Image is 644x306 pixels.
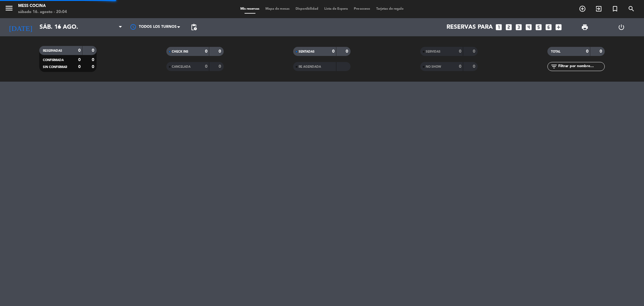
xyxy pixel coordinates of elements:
[18,9,67,15] div: sábado 16. agosto - 20:04
[18,3,67,9] div: Mess Cocina
[346,49,349,54] strong: 0
[43,59,64,62] span: CONFIRMADA
[595,5,602,12] i: exit_to_app
[92,58,95,62] strong: 0
[43,66,67,69] span: SIN CONFIRMAR
[205,64,207,69] strong: 0
[473,49,476,54] strong: 0
[525,23,533,31] i: looks_4
[56,24,63,31] i: arrow_drop_down
[586,49,588,54] strong: 0
[92,65,95,69] strong: 0
[558,63,604,70] input: Filtrar por nombre...
[43,49,62,52] span: RESERVADAS
[321,7,351,11] span: Lista de Espera
[581,24,588,31] span: print
[545,23,553,31] i: looks_6
[426,50,441,53] span: SERVIDAS
[447,24,493,31] span: Reservas para
[459,49,461,54] strong: 0
[603,18,639,36] div: LOG OUT
[299,65,321,68] span: RE AGENDADA
[293,7,321,11] span: Disponibilidad
[5,4,14,13] i: menu
[78,65,81,69] strong: 0
[332,49,335,54] strong: 0
[237,7,262,11] span: Mis reservas
[172,50,188,53] span: CHECK INS
[262,7,293,11] span: Mapa de mesas
[473,64,476,69] strong: 0
[78,48,81,53] strong: 0
[495,23,503,31] i: looks_one
[5,4,14,15] button: menu
[190,24,197,31] span: pending_actions
[551,50,560,53] span: TOTAL
[219,64,222,69] strong: 0
[628,5,635,12] i: search
[426,65,441,68] span: NO SHOW
[611,5,619,12] i: turned_in_not
[78,58,81,62] strong: 0
[618,24,625,31] i: power_settings_new
[5,21,37,34] i: [DATE]
[535,23,543,31] i: looks_5
[205,49,207,54] strong: 0
[505,23,513,31] i: looks_two
[351,7,373,11] span: Pre-acceso
[373,7,407,11] span: Tarjetas de regalo
[550,63,558,70] i: filter_list
[579,5,586,12] i: add_circle_outline
[299,50,315,53] span: SENTADAS
[515,23,523,31] i: looks_3
[555,23,562,31] i: add_box
[172,65,191,68] span: CANCELADA
[600,49,603,54] strong: 0
[219,49,222,54] strong: 0
[92,48,95,53] strong: 0
[459,64,461,69] strong: 0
